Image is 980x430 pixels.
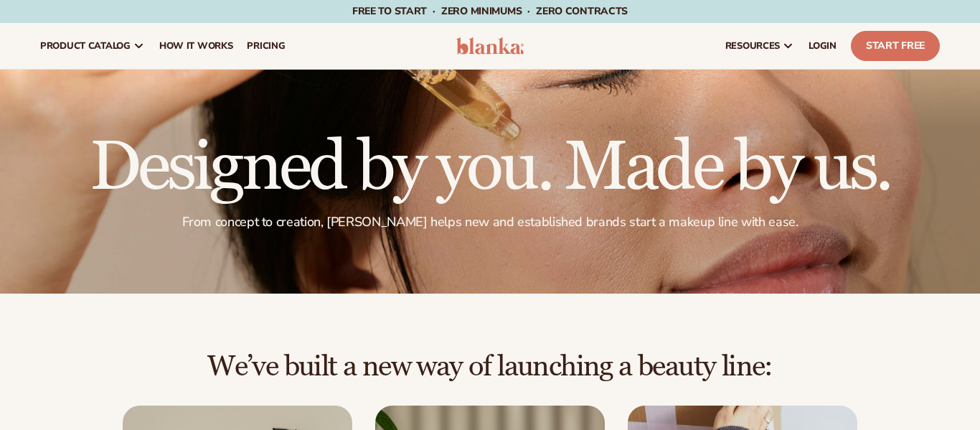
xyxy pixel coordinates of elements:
span: resources [725,40,780,52]
span: How It Works [159,40,233,52]
h2: We’ve built a new way of launching a beauty line: [40,351,940,383]
a: How It Works [152,23,240,69]
a: LOGIN [801,23,844,69]
a: resources [718,23,801,69]
span: pricing [247,40,285,52]
p: From concept to creation, [PERSON_NAME] helps new and established brands start a makeup line with... [40,214,940,230]
span: Free to start · ZERO minimums · ZERO contracts [352,4,628,18]
h1: Designed by you. Made by us. [40,134,940,202]
a: Start Free [851,31,940,61]
span: product catalog [40,40,131,52]
img: logo [456,37,524,55]
span: LOGIN [809,40,837,52]
a: pricing [240,23,292,69]
a: product catalog [33,23,152,69]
